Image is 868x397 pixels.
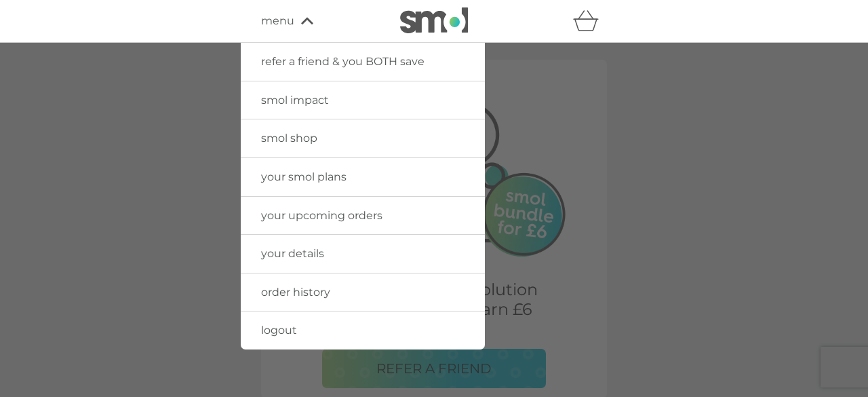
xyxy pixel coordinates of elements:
[241,197,485,235] a: your upcoming orders
[241,119,485,157] a: smol shop
[261,170,347,183] span: your smol plans
[241,43,485,81] a: refer a friend & you BOTH save
[261,209,382,222] span: your upcoming orders
[261,12,294,30] span: menu
[261,286,330,299] span: order history
[400,7,468,33] img: smol
[241,158,485,196] a: your smol plans
[241,235,485,273] a: your details
[241,81,485,119] a: smol impact
[241,273,485,311] a: order history
[573,7,607,35] div: basket
[261,55,425,68] span: refer a friend & you BOTH save
[261,94,329,107] span: smol impact
[261,247,324,260] span: your details
[261,132,317,145] span: smol shop
[241,311,485,349] a: logout
[261,324,297,337] span: logout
